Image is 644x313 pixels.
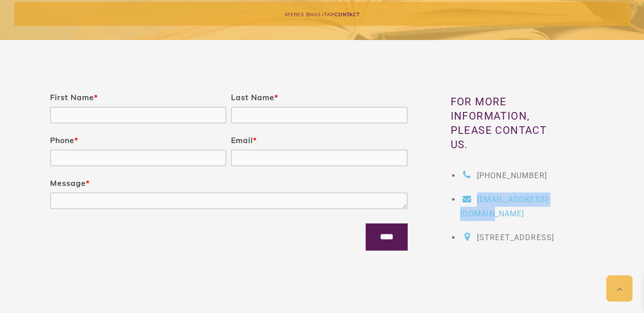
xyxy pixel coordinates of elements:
span: [PHONE_NUMBER] [477,171,547,180]
h3: For more information, please contact us. [451,95,566,152]
span: [STREET_ADDRESS] [477,233,554,242]
label: Last Name [231,92,278,102]
a: [PHONE_NUMBER] [460,171,547,180]
span: Ateres Bnos Ita [285,11,331,18]
label: Email [231,135,257,145]
div: > [14,2,630,26]
a: [EMAIL_ADDRESS][DOMAIN_NAME] [460,195,548,218]
a: Ateres Bnos Ita [285,10,331,18]
label: First Name [50,92,98,102]
label: Message [50,178,90,188]
span: Contact [335,11,359,18]
label: Phone [50,135,78,145]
